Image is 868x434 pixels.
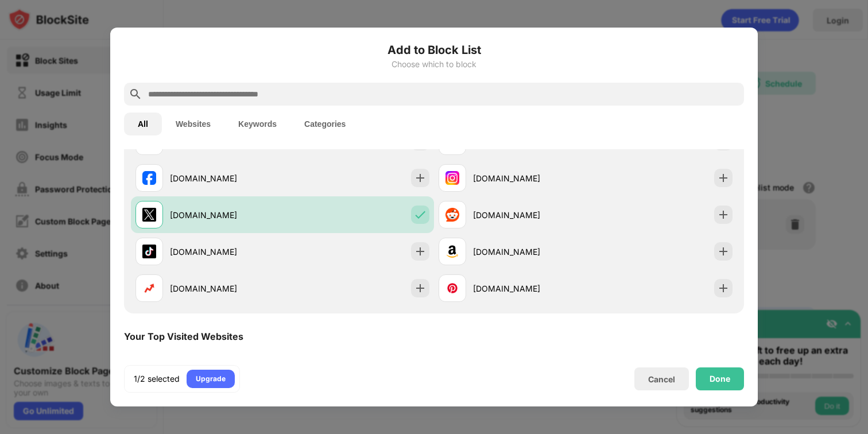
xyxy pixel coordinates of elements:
img: favicons [142,208,156,222]
img: favicons [445,245,459,258]
div: Cancel [648,374,675,384]
img: favicons [445,208,459,222]
button: All [124,113,162,135]
img: search.svg [129,87,142,101]
div: [DOMAIN_NAME] [170,246,282,258]
div: [DOMAIN_NAME] [473,209,586,221]
img: favicons [142,245,156,258]
button: Categories [290,113,359,135]
img: favicons [142,281,156,295]
button: Websites [162,113,224,135]
img: favicons [142,171,156,185]
div: [DOMAIN_NAME] [170,282,282,294]
div: [DOMAIN_NAME] [473,172,586,184]
div: [DOMAIN_NAME] [170,209,282,221]
div: Your Top Visited Websites [124,331,243,342]
div: [DOMAIN_NAME] [170,172,282,184]
button: Keywords [224,113,290,135]
div: Done [710,374,730,383]
div: [DOMAIN_NAME] [473,246,586,258]
div: 1/2 selected [134,373,180,385]
h6: Add to Block List [124,41,744,59]
img: favicons [445,171,459,185]
img: favicons [445,281,459,295]
div: Upgrade [196,373,226,385]
div: [DOMAIN_NAME] [473,282,586,294]
div: Choose which to block [124,60,744,69]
